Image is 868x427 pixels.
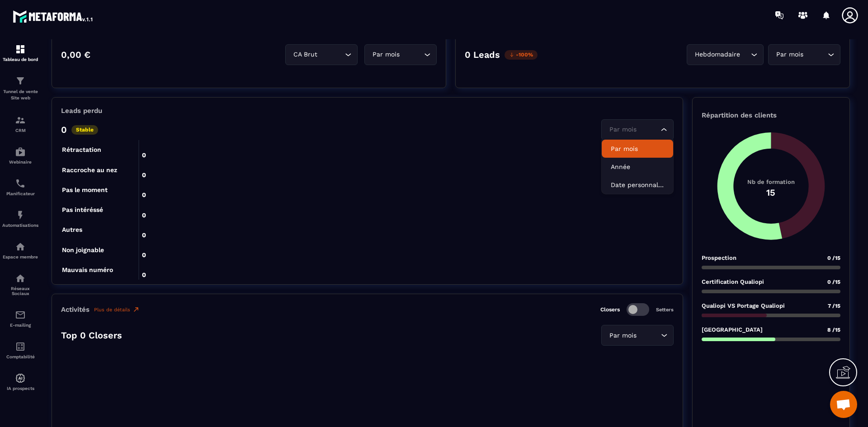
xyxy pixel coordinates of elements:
[687,44,764,65] div: Search for option
[401,50,422,60] input: Search for option
[638,331,659,341] input: Search for option
[830,391,857,418] a: Ouvrir le chat
[62,226,82,233] tspan: Autres
[285,44,358,65] div: Search for option
[2,254,38,259] p: Espace membre
[656,307,674,313] p: Setters
[2,128,38,133] p: CRM
[600,306,620,313] p: Closers
[61,305,90,314] p: Activités
[370,50,401,60] span: Par mois
[2,223,38,228] p: Automatisations
[702,302,785,309] p: Qualiopi VS Portage Qualiopi
[774,50,805,60] span: Par mois
[2,108,38,140] a: formationformationCRM
[607,125,659,135] input: Search for option
[62,266,113,273] tspan: Mauvais numéro
[15,178,26,189] img: scheduler
[13,8,94,24] img: logo
[2,203,38,235] a: automationsautomationsAutomatisations
[465,49,500,60] p: 0 Leads
[61,49,90,60] p: 0,00 €
[805,50,826,60] input: Search for option
[611,162,664,171] p: Année
[2,334,38,366] a: accountantaccountantComptabilité
[94,306,140,313] a: Plus de détails
[607,331,638,341] span: Par mois
[15,146,26,157] img: automations
[62,146,101,153] tspan: Rétractation
[15,115,26,126] img: formation
[611,144,664,153] p: Par mois
[611,180,664,189] p: Date personnalisée
[702,111,840,119] p: Répartition des clients
[2,37,38,69] a: formationformationTableau de bord
[702,326,763,333] p: [GEOGRAPHIC_DATA]
[2,286,38,296] p: Réseaux Sociaux
[132,306,140,313] img: narrow-up-right-o.6b7c60e2.svg
[742,50,749,60] input: Search for option
[15,210,26,221] img: automations
[2,69,38,108] a: formationformationTunnel de vente Site web
[768,44,840,65] div: Search for option
[319,50,343,60] input: Search for option
[71,125,98,135] p: Stable
[2,140,38,171] a: automationsautomationsWebinaire
[702,254,736,261] p: Prospection
[2,191,38,196] p: Planificateur
[601,119,674,140] div: Search for option
[62,166,117,174] tspan: Raccroche au nez
[364,44,437,65] div: Search for option
[61,124,67,135] p: 0
[505,50,538,60] p: -100%
[828,303,840,309] span: 7 /15
[2,89,38,101] p: Tunnel de vente Site web
[827,255,840,261] span: 0 /15
[2,266,38,303] a: social-networksocial-networkRéseaux Sociaux
[15,310,26,320] img: email
[15,273,26,284] img: social-network
[291,50,319,60] span: CA Brut
[62,206,103,213] tspan: Pas intéréssé
[2,303,38,334] a: emailemailE-mailing
[2,354,38,359] p: Comptabilité
[15,241,26,252] img: automations
[15,373,26,384] img: automations
[2,386,38,391] p: IA prospects
[2,235,38,266] a: automationsautomationsEspace membre
[2,57,38,62] p: Tableau de bord
[693,50,742,60] span: Hebdomadaire
[827,327,840,333] span: 8 /15
[15,44,26,55] img: formation
[2,160,38,164] p: Webinaire
[2,171,38,203] a: schedulerschedulerPlanificateur
[62,186,108,193] tspan: Pas le moment
[15,341,26,352] img: accountant
[2,323,38,328] p: E-mailing
[62,246,104,254] tspan: Non joignable
[827,279,840,285] span: 0 /15
[601,325,674,346] div: Search for option
[61,107,102,115] p: Leads perdu
[61,330,122,341] p: Top 0 Closers
[15,75,26,86] img: formation
[702,278,764,285] p: Certification Qualiopi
